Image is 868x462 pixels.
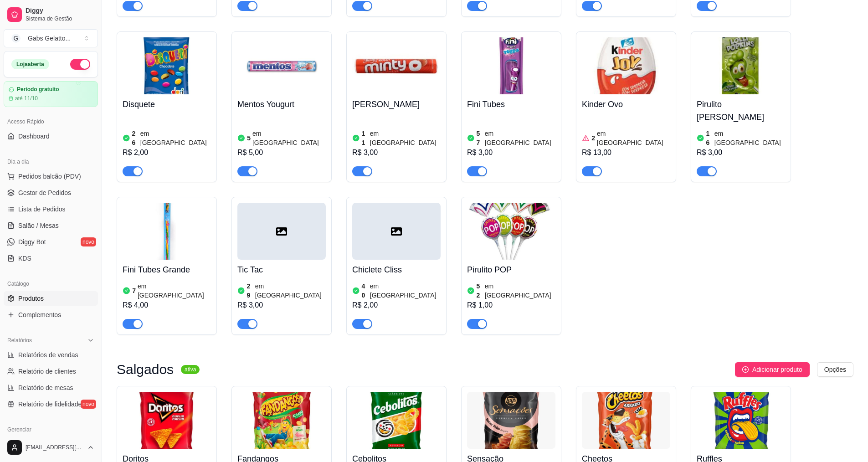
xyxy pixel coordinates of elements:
img: product-image [237,37,326,94]
article: até 11/10 [15,95,38,102]
a: Dashboard [4,129,98,144]
h4: Chiclete Cliss [352,263,441,276]
img: product-image [582,37,670,94]
img: product-image [123,37,211,94]
article: 7 [132,286,136,295]
img: product-image [123,392,211,449]
img: product-image [697,37,785,94]
div: R$ 2,00 [123,147,211,158]
img: product-image [352,392,441,449]
article: em [GEOGRAPHIC_DATA] [252,129,326,147]
span: Lista de Pedidos [18,205,66,214]
a: Período gratuitoaté 11/10 [4,81,98,107]
img: product-image [467,392,555,449]
span: Diggy Bot [18,237,46,246]
a: Salão / Mesas [4,218,98,233]
div: Catálogo [4,277,98,291]
img: product-image [237,392,326,449]
article: Período gratuito [17,86,59,93]
h4: Mentos Yougurt [237,98,326,111]
span: Complementos [18,310,61,319]
article: 16 [706,129,713,147]
article: em [GEOGRAPHIC_DATA] [485,282,555,300]
span: [EMAIL_ADDRESS][DOMAIN_NAME] [26,444,83,451]
sup: ativa [181,365,200,374]
div: R$ 3,00 [352,147,441,158]
div: Gerenciar [4,422,98,437]
img: product-image [123,203,211,260]
div: Dia a dia [4,154,98,169]
div: Loja aberta [11,59,49,69]
article: em [GEOGRAPHIC_DATA] [138,282,211,300]
span: Relatório de mesas [18,383,73,392]
span: plus-circle [742,366,749,373]
a: Complementos [4,308,98,322]
article: em [GEOGRAPHIC_DATA] [370,129,441,147]
a: Relatório de clientes [4,364,98,379]
button: Select a team [4,29,98,47]
article: 2 [591,133,595,143]
span: Relatórios [7,337,32,344]
article: 11 [362,129,368,147]
span: Adicionar produto [752,364,802,375]
span: Pedidos balcão (PDV) [18,172,81,181]
button: [EMAIL_ADDRESS][DOMAIN_NAME] [4,436,98,458]
span: G [11,34,21,43]
article: 29 [247,282,253,300]
img: product-image [467,37,555,94]
span: Relatório de clientes [18,367,76,376]
button: Adicionar produto [735,362,810,377]
article: 57 [477,129,483,147]
article: 26 [132,129,139,147]
article: em [GEOGRAPHIC_DATA] [140,129,211,147]
div: R$ 3,00 [697,147,785,158]
span: Sistema de Gestão [26,15,94,22]
button: Pedidos balcão (PDV) [4,169,98,184]
h3: Salgados [117,364,174,375]
span: Relatórios de vendas [18,350,78,359]
span: Diggy [26,7,94,15]
div: R$ 1,00 [467,300,555,311]
article: 52 [477,282,483,300]
a: Diggy Botnovo [4,235,98,249]
h4: [PERSON_NAME] [352,98,441,111]
article: 5 [247,133,251,143]
a: KDS [4,251,98,266]
article: 40 [362,282,368,300]
h4: Disquete [123,98,211,111]
article: em [GEOGRAPHIC_DATA] [370,282,441,300]
h4: Tic Tac [237,263,326,276]
span: Salão / Mesas [18,221,59,230]
article: em [GEOGRAPHIC_DATA] [255,282,326,300]
div: R$ 3,00 [237,300,326,311]
h4: Pirulito POP [467,263,555,276]
a: Lista de Pedidos [4,202,98,216]
img: product-image [467,203,555,260]
a: Gestor de Pedidos [4,185,98,200]
h4: Kinder Ovo [582,98,670,111]
a: Relatório de fidelidadenovo [4,397,98,411]
span: Dashboard [18,132,50,141]
div: R$ 5,00 [237,147,326,158]
div: R$ 4,00 [123,300,211,311]
img: product-image [352,37,441,94]
div: R$ 13,00 [582,147,670,158]
article: em [GEOGRAPHIC_DATA] [597,129,670,147]
h4: Pirulito [PERSON_NAME] [697,98,785,123]
div: Acesso Rápido [4,114,98,129]
article: em [GEOGRAPHIC_DATA] [714,129,785,147]
button: Opções [817,362,853,377]
span: Gestor de Pedidos [18,188,71,197]
h4: Fini Tubes [467,98,555,111]
img: product-image [582,392,670,449]
span: KDS [18,254,31,263]
span: Relatório de fidelidade [18,400,82,409]
div: R$ 2,00 [352,300,441,311]
span: Produtos [18,294,44,303]
h4: Fini Tubes Grande [123,263,211,276]
span: Opções [824,364,846,375]
button: Alterar Status [70,59,90,70]
div: R$ 3,00 [467,147,555,158]
img: product-image [697,392,785,449]
a: Relatórios de vendas [4,348,98,362]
